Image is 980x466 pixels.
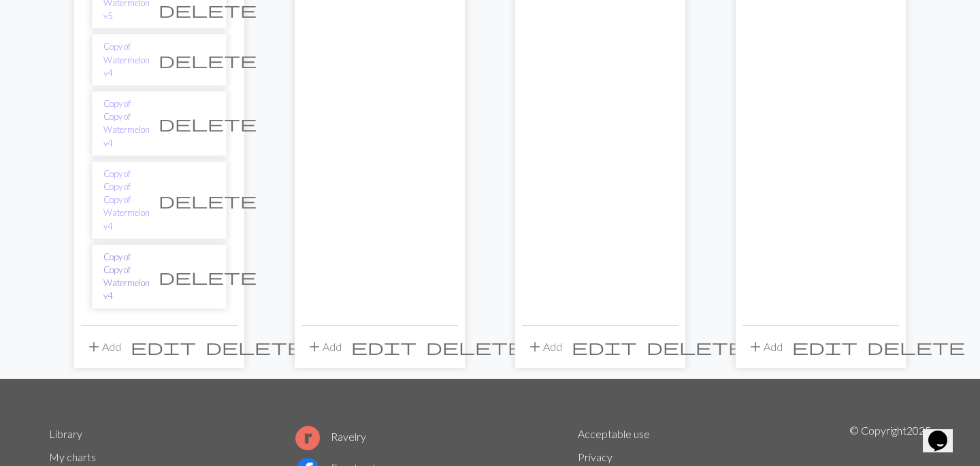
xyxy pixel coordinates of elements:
[923,411,966,452] iframe: chat widget
[150,187,265,213] button: Delete chart
[572,337,637,356] span: edit
[747,337,764,356] span: add
[159,114,257,133] span: delete
[792,337,857,356] span: edit
[150,110,265,136] button: Delete chart
[81,334,126,360] button: Add
[351,337,416,356] span: edit
[159,50,257,69] span: delete
[572,339,637,355] i: Edit
[131,339,196,355] i: Edit
[206,337,304,356] span: delete
[49,450,96,463] a: My charts
[126,334,201,360] button: Edit
[527,337,543,356] span: add
[742,334,787,360] button: Add
[301,334,346,360] button: Add
[295,426,320,450] img: Ravelry logo
[642,334,749,360] button: Delete
[578,450,612,463] a: Privacy
[306,337,323,356] span: add
[351,339,416,355] i: Edit
[201,334,308,360] button: Delete
[295,430,366,443] a: Ravelry
[103,97,150,150] a: Copy of Copy of Watermelon v4
[787,334,862,360] button: Edit
[103,40,150,80] a: Copy of Watermelon v4
[867,337,965,356] span: delete
[647,337,745,356] span: delete
[86,337,102,356] span: add
[103,251,150,303] a: Copy of Copy of Watermelon v4
[131,337,196,356] span: edit
[159,267,257,286] span: delete
[159,191,257,210] span: delete
[522,334,567,360] button: Add
[346,334,421,360] button: Edit
[567,334,642,360] button: Edit
[426,337,524,356] span: delete
[103,168,150,233] a: Copy of Copy of Copy of Watermelon v4
[792,339,857,355] i: Edit
[150,264,265,290] button: Delete chart
[150,47,265,73] button: Delete chart
[862,334,970,360] button: Delete
[578,427,650,440] a: Acceptable use
[421,334,529,360] button: Delete
[49,427,82,440] a: Library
